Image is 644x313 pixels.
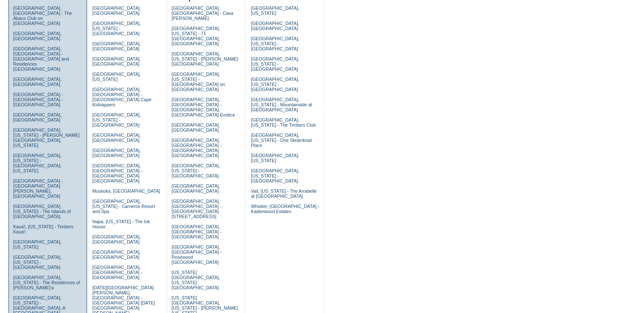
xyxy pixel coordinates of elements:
a: Muskoka, [GEOGRAPHIC_DATA] [92,188,160,194]
a: [GEOGRAPHIC_DATA], [US_STATE] - 71 [GEOGRAPHIC_DATA], [GEOGRAPHIC_DATA] [171,26,220,46]
a: [GEOGRAPHIC_DATA], [GEOGRAPHIC_DATA] - [GEOGRAPHIC_DATA] [GEOGRAPHIC_DATA] [92,163,142,183]
a: [GEOGRAPHIC_DATA], [GEOGRAPHIC_DATA] [92,6,141,16]
a: [GEOGRAPHIC_DATA], [US_STATE] - [GEOGRAPHIC_DATA] [92,112,141,127]
a: [GEOGRAPHIC_DATA], [GEOGRAPHIC_DATA] [251,21,299,31]
a: [GEOGRAPHIC_DATA], [GEOGRAPHIC_DATA] - The Abaco Club on [GEOGRAPHIC_DATA] [13,6,72,26]
a: [GEOGRAPHIC_DATA], [GEOGRAPHIC_DATA] [92,133,141,143]
a: [GEOGRAPHIC_DATA], [US_STATE] [251,6,299,16]
a: [GEOGRAPHIC_DATA], [GEOGRAPHIC_DATA] - Casa [PERSON_NAME] [171,6,233,21]
a: [GEOGRAPHIC_DATA], [US_STATE] - Mountainside at [GEOGRAPHIC_DATA] [251,97,312,112]
a: [GEOGRAPHIC_DATA], [US_STATE] - [GEOGRAPHIC_DATA] [251,168,299,183]
a: [GEOGRAPHIC_DATA], [US_STATE] - Carneros Resort and Spa [92,199,155,214]
a: [GEOGRAPHIC_DATA], [GEOGRAPHIC_DATA] [171,183,220,194]
a: [GEOGRAPHIC_DATA], [GEOGRAPHIC_DATA] - [GEOGRAPHIC_DATA] [GEOGRAPHIC_DATA] [171,138,221,158]
a: Vail, [US_STATE] - The Arrabelle at [GEOGRAPHIC_DATA] [251,188,316,199]
a: [GEOGRAPHIC_DATA], [US_STATE] [13,239,62,249]
a: Kaua'i, [US_STATE] - Timbers Kaua'i [13,224,73,234]
a: [GEOGRAPHIC_DATA], [US_STATE] - [PERSON_NAME][GEOGRAPHIC_DATA], [US_STATE] [13,127,80,148]
a: [GEOGRAPHIC_DATA], [US_STATE] - [GEOGRAPHIC_DATA] [171,163,220,178]
a: [GEOGRAPHIC_DATA], [US_STATE] - [GEOGRAPHIC_DATA] on [GEOGRAPHIC_DATA] [171,72,225,92]
a: [GEOGRAPHIC_DATA] - [GEOGRAPHIC_DATA] - [GEOGRAPHIC_DATA] [13,92,63,107]
a: [GEOGRAPHIC_DATA], [US_STATE] - [GEOGRAPHIC_DATA], [US_STATE] [13,153,62,173]
a: [GEOGRAPHIC_DATA] - [GEOGRAPHIC_DATA][PERSON_NAME], [GEOGRAPHIC_DATA] [13,178,63,199]
a: [GEOGRAPHIC_DATA], [US_STATE] - The Islands of [GEOGRAPHIC_DATA] [13,204,71,219]
a: [GEOGRAPHIC_DATA], [US_STATE] - [PERSON_NAME][GEOGRAPHIC_DATA] [171,51,238,66]
a: [GEOGRAPHIC_DATA], [GEOGRAPHIC_DATA] [92,234,141,244]
a: [GEOGRAPHIC_DATA], [GEOGRAPHIC_DATA] [13,31,62,41]
a: [GEOGRAPHIC_DATA], [GEOGRAPHIC_DATA] - Rosewood [GEOGRAPHIC_DATA] [171,244,221,265]
a: [GEOGRAPHIC_DATA], [US_STATE] - [GEOGRAPHIC_DATA] [251,36,299,51]
a: [GEOGRAPHIC_DATA], [GEOGRAPHIC_DATA] - [GEOGRAPHIC_DATA] Cape Kidnappers [92,87,151,107]
a: [GEOGRAPHIC_DATA], [GEOGRAPHIC_DATA] - [GEOGRAPHIC_DATA] [92,265,142,280]
a: [GEOGRAPHIC_DATA], [GEOGRAPHIC_DATA] [92,249,141,260]
a: [GEOGRAPHIC_DATA], [GEOGRAPHIC_DATA] - [GEOGRAPHIC_DATA][STREET_ADDRESS] [171,199,221,219]
a: [US_STATE][GEOGRAPHIC_DATA], [US_STATE][GEOGRAPHIC_DATA] [171,270,220,290]
a: [GEOGRAPHIC_DATA], [GEOGRAPHIC_DATA] - [GEOGRAPHIC_DATA] and Residences [GEOGRAPHIC_DATA] [13,46,69,72]
a: [GEOGRAPHIC_DATA], [GEOGRAPHIC_DATA] - [GEOGRAPHIC_DATA] [171,224,221,239]
a: [GEOGRAPHIC_DATA], [GEOGRAPHIC_DATA] [13,112,62,122]
a: [GEOGRAPHIC_DATA], [GEOGRAPHIC_DATA] [92,56,141,66]
a: [GEOGRAPHIC_DATA], [US_STATE] - [GEOGRAPHIC_DATA] [13,255,62,270]
a: [GEOGRAPHIC_DATA], [GEOGRAPHIC_DATA] [171,122,220,133]
a: [GEOGRAPHIC_DATA], [US_STATE] - The Residences of [PERSON_NAME]'a [13,275,80,290]
a: [GEOGRAPHIC_DATA], [US_STATE] [92,72,141,82]
a: [GEOGRAPHIC_DATA], [US_STATE] - The Timbers Club [251,117,316,127]
a: [GEOGRAPHIC_DATA], [GEOGRAPHIC_DATA] [13,77,62,87]
a: [GEOGRAPHIC_DATA], [US_STATE] - One Steamboat Place [251,133,312,148]
a: [GEOGRAPHIC_DATA], [US_STATE] - [GEOGRAPHIC_DATA] [251,77,299,92]
a: [GEOGRAPHIC_DATA], [US_STATE] - [GEOGRAPHIC_DATA] [92,21,141,36]
a: Napa, [US_STATE] - The Ink House [92,219,150,229]
a: Whistler, [GEOGRAPHIC_DATA] - Kadenwood Estates [251,204,319,214]
a: [GEOGRAPHIC_DATA], [GEOGRAPHIC_DATA] - [GEOGRAPHIC_DATA], [GEOGRAPHIC_DATA] Exotica [171,97,235,117]
a: [GEOGRAPHIC_DATA], [US_STATE] - [GEOGRAPHIC_DATA] [251,56,299,72]
a: [GEOGRAPHIC_DATA], [GEOGRAPHIC_DATA] [92,148,141,158]
a: [GEOGRAPHIC_DATA], [US_STATE] [251,153,299,163]
a: [GEOGRAPHIC_DATA], [GEOGRAPHIC_DATA] [92,41,141,51]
